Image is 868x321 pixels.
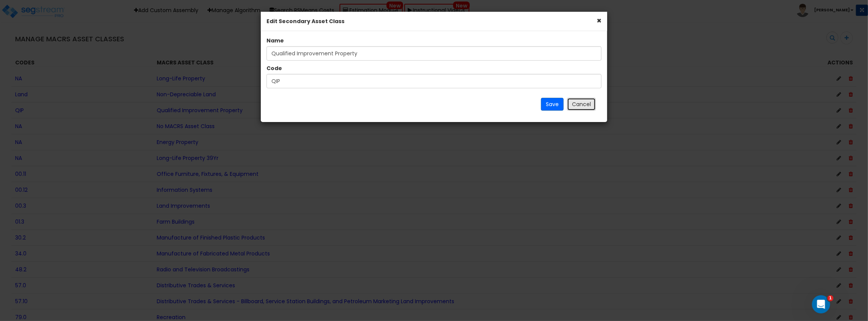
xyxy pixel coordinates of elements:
[266,37,284,44] label: Name
[812,295,830,313] iframe: Intercom live chat
[827,295,834,301] span: 1
[567,98,596,111] button: Cancel
[597,17,602,25] button: ×
[266,64,282,72] label: Code
[266,17,344,25] b: Edit Secondary Asset Class
[541,98,564,111] button: Save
